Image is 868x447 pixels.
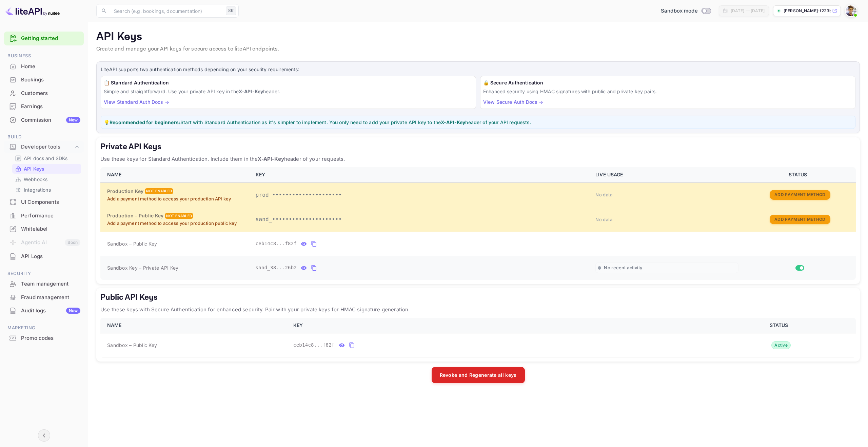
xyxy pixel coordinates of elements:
div: Active [771,341,791,349]
p: Add a payment method to access your production public key [107,220,248,227]
a: Performance [4,209,84,222]
div: Webhooks [12,174,81,184]
p: Integrations [24,186,51,193]
span: Sandbox – Public Key [107,342,157,349]
p: API Keys [96,30,860,44]
span: Business [4,52,84,60]
span: Sandbox Key – Private API Key [107,265,178,271]
p: Create and manage your API keys for secure access to liteAPI endpoints. [96,45,860,53]
a: View Secure Auth Docs → [483,99,543,105]
p: API Keys [24,165,44,172]
div: Whitelabel [4,222,84,236]
p: Webhooks [24,176,47,183]
a: Fraud management [4,291,84,304]
div: Developer tools [4,141,84,153]
h5: Private API Keys [100,141,856,152]
div: Home [4,60,84,73]
p: LiteAPI supports two authentication methods depending on your security requirements: [101,66,855,73]
p: Add a payment method to access your production API key [107,196,248,202]
a: Customers [4,87,84,99]
span: No recent activity [604,265,642,271]
span: Sandbox mode [661,7,698,15]
th: STATUS [743,167,856,182]
div: Team management [4,277,84,291]
span: No data [595,217,612,222]
h6: 🔒 Secure Authentication [483,79,852,86]
img: Vinamra Sharma [846,5,856,16]
a: Audit logsNew [4,304,84,317]
a: Team management [4,277,84,290]
div: Audit logs [21,307,80,315]
div: Audit logsNew [4,304,84,317]
div: [DATE] — [DATE] [731,8,765,14]
div: Performance [4,209,84,222]
div: API Logs [4,250,84,263]
div: Fraud management [4,291,84,304]
p: Enhanced security using HMAC signatures with public and private key pairs. [483,88,852,95]
div: Commission [21,116,80,124]
table: private api keys table [100,167,856,280]
a: Add Payment Method [770,216,830,222]
span: Marketing [4,324,84,332]
p: Use these keys with Secure Authentication for enhanced security. Pair with your private keys for ... [100,306,856,314]
a: Bookings [4,73,84,86]
h6: Production – Public Key [107,212,163,219]
h6: Production Key [107,188,143,195]
a: Getting started [21,35,80,42]
a: CommissionNew [4,114,84,126]
a: Whitelabel [4,222,84,235]
div: Earnings [21,103,80,111]
div: Fraud management [21,294,80,302]
a: View Standard Auth Docs → [104,99,169,105]
p: Simple and straightforward. Use your private API key in the header. [104,88,473,95]
h6: 📋 Standard Authentication [104,79,473,86]
div: Promo codes [4,332,84,345]
div: UI Components [4,196,84,209]
a: Earnings [4,100,84,113]
div: Customers [21,90,80,97]
span: ceb14c8...f82f [256,240,297,247]
div: Team management [21,280,80,288]
div: Promo codes [21,334,80,342]
span: Sandbox – Public Key [107,240,157,247]
a: API Keys [15,165,78,172]
p: sand_••••••••••••••••••••• [256,215,588,223]
a: Add Payment Method [770,192,830,197]
th: STATUS [705,318,856,333]
a: API Logs [4,250,84,263]
a: API docs and SDKs [15,155,78,162]
div: Earnings [4,100,84,113]
img: LiteAPI logo [5,5,60,16]
strong: X-API-Key [239,89,263,94]
strong: X-API-Key [258,156,284,162]
th: NAME [100,318,289,333]
a: Home [4,60,84,73]
a: Webhooks [15,176,78,183]
div: CommissionNew [4,114,84,127]
table: public api keys table [100,318,856,357]
div: Developer tools [21,143,74,151]
div: API Logs [21,253,80,260]
div: Integrations [12,185,81,195]
p: 💡 Start with Standard Authentication as it's simpler to implement. You only need to add your priv... [104,119,852,126]
div: New [66,117,80,123]
div: New [66,308,80,314]
span: Build [4,133,84,141]
h5: Public API Keys [100,292,856,303]
strong: X-API-Key [441,119,465,125]
button: Revoke and Regenerate all keys [432,367,525,383]
strong: Recommended for beginners: [110,119,180,125]
div: Not enabled [165,213,193,219]
div: API docs and SDKs [12,153,81,163]
p: Use these keys for Standard Authentication. Include them in the header of your requests. [100,155,856,163]
div: Whitelabel [21,225,80,233]
button: Add Payment Method [770,215,830,225]
a: Integrations [15,186,78,193]
div: UI Components [21,198,80,206]
th: LIVE USAGE [591,167,743,182]
div: Getting started [4,32,84,45]
span: Security [4,270,84,277]
button: Add Payment Method [770,190,830,200]
th: KEY [252,167,592,182]
div: Bookings [4,73,84,86]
